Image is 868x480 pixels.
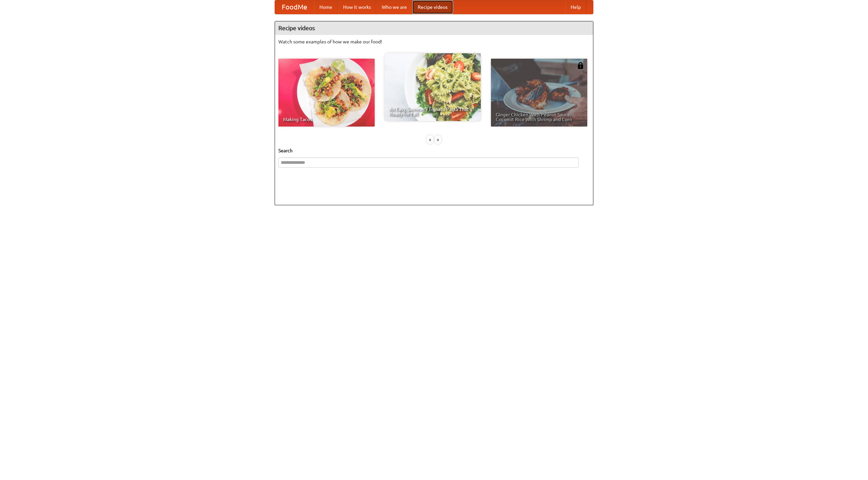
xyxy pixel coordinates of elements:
a: Recipe videos [412,0,453,14]
a: Making Tacos [278,59,375,127]
a: How it works [338,0,376,14]
div: « [427,135,433,144]
a: An Easy, Summery Tomato Pasta That's Ready for Fall [384,53,481,121]
a: FoodMe [275,0,314,14]
a: Help [565,0,586,14]
div: » [435,135,441,144]
img: 483408.png [577,62,584,69]
h4: Recipe videos [275,21,593,35]
a: Home [314,0,338,14]
p: Watch some examples of how we make our food! [278,38,590,45]
a: Who we are [376,0,412,14]
h5: Search [278,147,590,154]
span: Making Tacos [283,117,370,122]
span: An Easy, Summery Tomato Pasta That's Ready for Fall [389,107,476,116]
